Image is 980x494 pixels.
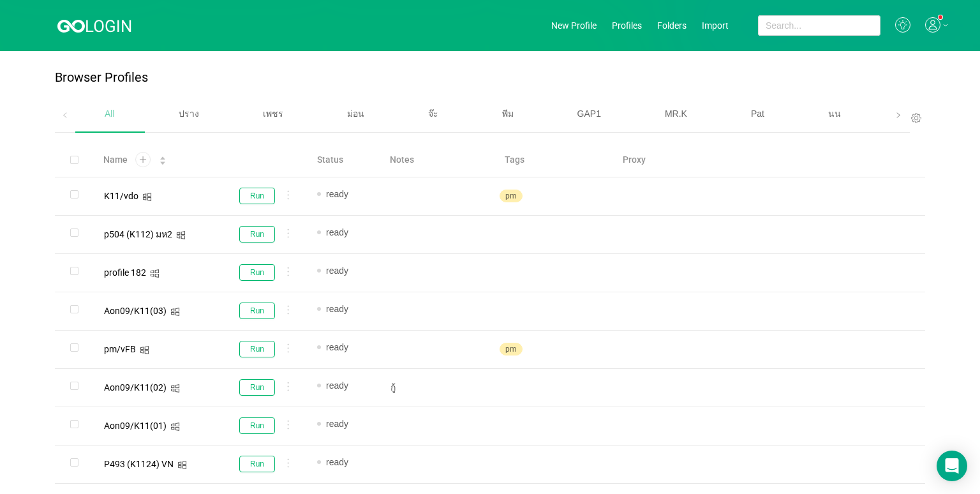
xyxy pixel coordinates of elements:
[505,153,524,167] span: Tags
[326,304,348,314] span: ready
[623,153,646,167] span: Proxy
[239,341,275,357] button: Run
[326,227,348,237] span: ready
[103,153,128,167] span: Name
[170,307,180,317] i: icon: windows
[159,154,167,163] div: Sort
[326,457,348,467] span: ready
[657,20,687,31] a: Folders
[239,226,275,243] button: Run
[104,459,174,469] span: P493 (K1124) VN
[62,112,68,119] i: icon: left
[326,380,348,391] span: ready
[142,192,152,202] i: icon: windows
[577,109,601,119] span: GAP1
[179,109,199,119] span: ปราง
[612,20,642,31] a: Profiles
[104,191,138,200] div: K11/vdo
[239,456,275,472] button: Run
[326,189,348,199] span: ready
[104,306,167,316] span: Aon09/K11(03)
[239,417,275,434] button: Run
[665,109,687,119] span: MR.K
[104,382,167,393] span: Aon09/K11(02)
[895,112,902,119] i: icon: right
[177,460,187,470] i: icon: windows
[326,266,348,276] span: ready
[170,422,180,431] i: icon: windows
[939,15,942,19] sup: 1
[263,109,283,119] span: เพชร
[502,109,514,119] span: พีม
[55,70,148,85] p: Browser Profiles
[239,303,275,319] button: Run
[170,384,180,393] i: icon: windows
[239,264,275,281] button: Run
[390,381,484,394] p: กู้
[751,109,764,119] span: Pat
[239,379,275,396] button: Run
[239,188,275,204] button: Run
[104,421,167,431] span: Aon09/K11(01)
[140,345,149,355] i: icon: windows
[160,160,167,163] i: icon: caret-down
[937,451,967,481] div: Open Intercom Messenger
[160,155,167,159] i: icon: caret-up
[326,419,348,429] span: ready
[104,268,146,277] div: profile 182
[390,153,414,167] span: Notes
[75,98,144,130] div: All
[104,345,136,354] div: pm/vFB
[551,20,597,31] a: New Profile
[828,109,841,119] span: นน
[317,153,343,167] span: Status
[104,229,172,239] span: p504 (K112) มห2
[176,230,186,240] i: icon: windows
[347,109,364,119] span: ม่อน
[428,109,438,119] span: จ๊ะ
[150,269,160,278] i: icon: windows
[702,20,729,31] a: Import
[326,342,348,352] span: ready
[758,15,880,36] input: Search...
